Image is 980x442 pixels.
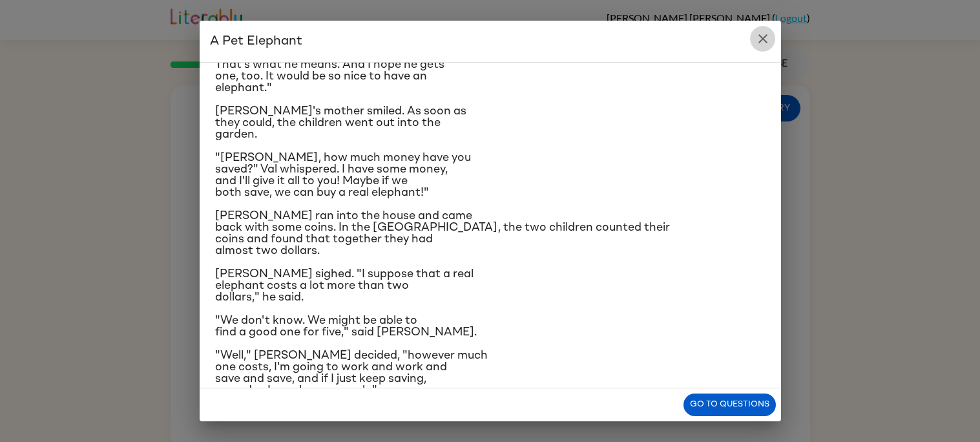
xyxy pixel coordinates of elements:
[215,315,477,338] span: "We don't know. We might be able to find a good one for five," said [PERSON_NAME].
[683,394,776,416] button: Go to questions
[215,210,670,257] span: [PERSON_NAME] ran into the house and came back with some coins. In the [GEOGRAPHIC_DATA], the two...
[215,152,471,198] span: "[PERSON_NAME], how much money have you saved?" Val whispered. I have some money, and I'll give i...
[750,26,776,52] button: close
[200,21,781,62] h2: A Pet Elephant
[215,105,466,140] span: [PERSON_NAME]'s mother smiled. As soon as they could, the children went out into the garden.
[215,268,474,303] span: [PERSON_NAME] sighed. "I suppose that a real elephant costs a lot more than two dollars," he said.
[215,350,488,396] span: "Well," [PERSON_NAME] decided, "however much one costs, I'm going to work and work and save and s...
